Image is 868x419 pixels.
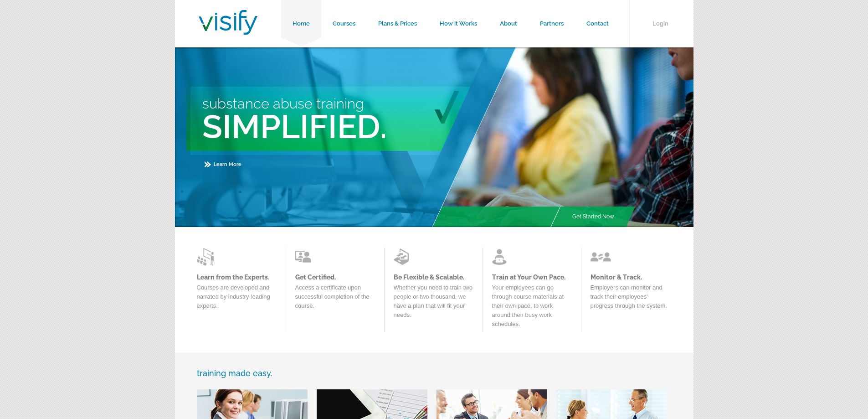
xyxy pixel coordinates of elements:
a: Get Certified. [295,274,375,281]
img: Learn from the Experts [591,248,611,266]
a: Learn More [205,161,241,167]
p: Your employees can go through course materials at their own pace, to work around their busy work ... [492,283,572,333]
p: Access a certificate upon successful completion of the course. [295,283,375,315]
h3: Substance Abuse Training [202,95,519,112]
img: Main Image [431,47,693,227]
a: Be Flexible & Scalable. [394,274,473,281]
a: Train at Your Own Pace. [492,274,572,281]
a: Visify Training [199,24,257,37]
img: Learn from the Experts [295,248,316,266]
p: Employers can monitor and track their employees' progress through the system. [591,283,670,315]
img: Learn from the Experts [394,248,414,266]
p: Whether you need to train two people or two thousand, we have a plan that will fit your needs. [394,283,473,324]
h2: Simplified. [202,107,519,146]
img: Learn from the Experts [197,248,217,266]
a: Learn from the Experts. [197,274,277,281]
a: Get Started Now [561,207,626,227]
p: Courses are developed and narrated by industry-leading experts. [197,283,277,315]
img: Visify Training [199,10,257,35]
img: Learn from the Experts [492,248,513,266]
a: Monitor & Track. [591,274,670,281]
h3: training made easy. [197,368,672,378]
